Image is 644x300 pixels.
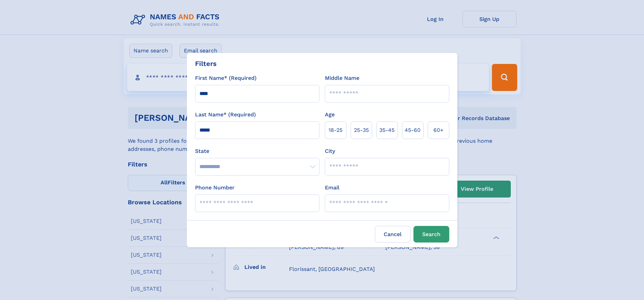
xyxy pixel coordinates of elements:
[329,126,342,134] span: 18‑25
[195,59,217,69] div: Filters
[405,126,421,134] span: 45‑60
[325,147,335,155] label: City
[413,226,449,243] button: Search
[195,74,257,82] label: First Name* (Required)
[195,184,235,192] label: Phone Number
[325,74,359,82] label: Middle Name
[433,126,444,134] span: 60+
[195,147,319,155] label: State
[379,126,395,134] span: 35‑45
[325,111,335,119] label: Age
[375,226,411,243] label: Cancel
[354,126,369,134] span: 25‑35
[195,111,256,119] label: Last Name* (Required)
[325,184,339,192] label: Email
